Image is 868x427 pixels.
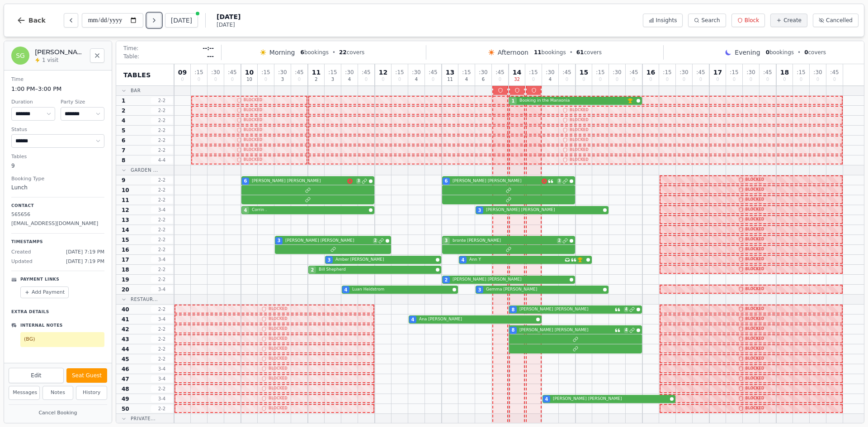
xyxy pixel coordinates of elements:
span: 1 visit [42,56,58,64]
span: 11 [122,197,129,204]
span: : 15 [797,70,805,75]
span: 2 - 2 [151,385,173,392]
span: Morning [269,48,295,57]
span: 3 [478,207,481,214]
span: 2 - 2 [151,197,173,203]
span: 48 [122,385,129,393]
span: 8 [512,327,515,333]
span: 11 [534,49,542,56]
span: Block [745,17,759,24]
span: Amber [PERSON_NAME] [335,257,434,263]
span: [DATE] [217,12,241,21]
span: : 30 [412,70,420,75]
dt: Duration [11,99,55,106]
span: 0 [632,77,635,82]
span: 9 [122,177,125,184]
span: 3 [281,77,284,82]
span: 3 [445,237,448,244]
span: 50 [122,405,129,413]
span: Created [11,249,31,256]
span: : 45 [562,70,571,75]
dd: 1:00 PM – 3:00 PM [11,84,104,94]
span: 5 [122,127,125,134]
span: [PERSON_NAME] [PERSON_NAME] [285,238,371,244]
button: Next day [147,13,161,28]
span: 4 [344,286,348,293]
span: : 45 [830,70,839,75]
span: Afternoon [498,48,528,57]
span: 0 [783,77,786,82]
h2: [PERSON_NAME] Georgiou [35,47,85,56]
span: 3 - 4 [151,375,173,382]
span: --- [207,53,214,60]
span: 11 [447,77,453,82]
span: 42 [122,326,129,333]
span: 2 - 2 [151,236,173,243]
span: 2 - 2 [151,306,173,313]
dt: Status [11,126,104,134]
span: 0 [683,77,685,82]
span: 3 - 4 [151,395,173,402]
p: Contact [11,203,104,209]
span: : 15 [261,70,270,75]
span: : 15 [596,70,604,75]
span: Table: [123,53,139,60]
span: 2 [445,277,448,283]
span: 3 - 4 [151,316,173,323]
span: 12 [379,69,387,75]
span: 0 [532,77,535,82]
span: 2 - 2 [151,117,173,124]
span: 17 [122,256,129,263]
span: Insights [656,17,677,24]
span: : 15 [462,70,471,75]
span: 2 - 2 [151,147,173,154]
button: Close [90,48,104,63]
dt: Booking Type [11,175,104,183]
span: 4 [624,307,628,312]
p: Timestamps [11,239,104,245]
span: • [570,49,573,56]
span: bookings [766,49,794,56]
span: 22 [339,49,347,56]
span: 0 [616,77,618,82]
span: 4 [549,77,552,82]
span: [PERSON_NAME] [PERSON_NAME] [519,327,613,333]
span: 6 [445,178,448,184]
span: 18 [780,69,789,75]
p: Extra Details [11,305,104,315]
dt: Tables [11,153,104,161]
span: 0 [231,77,234,82]
span: 18 [122,266,129,273]
span: bookings [301,49,329,56]
span: bronte [PERSON_NAME] [453,238,555,244]
span: 2 - 2 [151,107,173,114]
span: 49 [122,395,129,403]
span: 0 [499,77,501,82]
span: 4 [244,207,247,214]
span: : 30 [746,70,755,75]
span: 10 [122,187,129,194]
span: 2 [557,238,561,244]
span: 1 [512,98,515,104]
span: : 30 [679,70,688,75]
span: 2 - 2 [151,246,173,253]
span: 2 - 2 [151,336,173,343]
span: 4 [122,117,125,124]
span: : 15 [328,70,337,75]
span: 0 [181,77,184,82]
span: 0 [398,77,401,82]
span: 3 [557,178,561,184]
span: 0 [733,77,736,82]
span: 4 [624,328,628,333]
span: 14 [122,226,129,234]
span: 0 [649,77,652,82]
span: Ann Y [469,257,563,263]
dt: Party Size [61,99,104,106]
span: 43 [122,336,129,343]
span: Bill Shepherd [319,267,434,273]
span: 4 [545,396,548,403]
span: [PERSON_NAME] [PERSON_NAME] [553,396,668,402]
span: : 15 [663,70,671,75]
p: Internal Notes [20,323,63,329]
span: 09 [178,69,187,75]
